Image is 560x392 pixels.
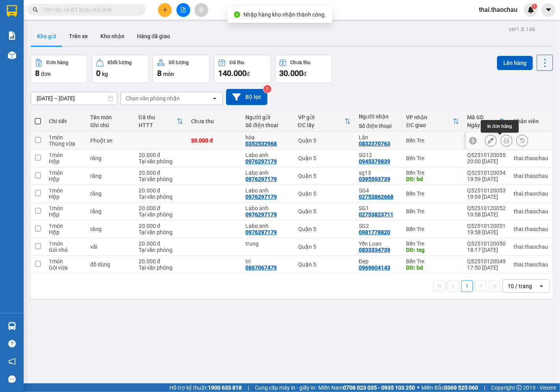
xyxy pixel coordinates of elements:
[180,7,186,13] span: file-add
[49,258,82,264] div: 1 món
[538,283,545,289] svg: open
[245,170,290,176] div: Labo anh
[532,4,537,9] sup: 1
[49,264,82,271] div: Gói vừa
[169,60,189,65] div: Số lượng
[497,56,533,70] button: Lên hàng
[406,122,453,128] div: ĐC giao
[359,123,399,129] div: Số điện thoại
[359,211,393,218] div: 02753823711
[49,240,82,247] div: 1 món
[49,141,82,147] div: Thùng vừa
[343,385,415,391] strong: 0708 023 035 - 0935 103 250
[153,55,210,83] button: Số lượng8món
[33,7,38,13] span: search
[406,137,459,144] div: Bến Tre
[406,176,459,182] div: DĐ: bd
[245,223,290,229] div: Labo anh
[359,205,399,211] div: SG1
[49,134,82,141] div: 1 món
[94,27,131,46] button: Kho nhận
[49,229,82,235] div: Hộp
[139,176,183,182] div: Tại văn phòng
[243,11,326,18] span: Nhập hàng kho nhận thành công.
[139,187,183,194] div: 20.000 đ
[406,258,459,264] div: Bến Tre
[467,194,506,200] div: 19:59 [DATE]
[195,3,208,17] button: aim
[516,385,522,390] span: copyright
[473,5,524,15] span: thai.thaochau
[359,247,390,253] div: 0833334739
[90,173,131,179] div: răng
[7,5,17,17] img: logo-vxr
[139,229,183,235] div: Tại văn phòng
[139,194,183,200] div: Tại văn phòng
[139,170,183,176] div: 20.000 đ
[8,340,16,348] span: question-circle
[298,122,345,128] div: ĐC lấy
[275,55,332,83] button: Chưa thu30.000đ
[46,60,68,65] div: Đơn hàng
[359,264,390,271] div: 0969604143
[245,229,277,235] div: 0976297179
[198,7,204,13] span: aim
[90,114,131,120] div: Tên món
[514,173,548,179] div: thai.thaochau
[90,155,131,161] div: răng
[49,247,82,253] div: Gói nhỏ
[245,264,277,271] div: 0867067479
[214,55,271,83] button: Đã thu140.000đ
[139,158,183,165] div: Tại văn phòng
[90,226,131,232] div: răng
[298,137,351,144] div: Quận 5
[135,111,187,132] th: Toggle SortBy
[359,158,390,165] div: 0945379839
[298,114,345,120] div: VP gửi
[467,158,506,165] div: 20:00 [DATE]
[417,386,419,389] span: ⚪️
[514,155,548,161] div: thai.thaochau
[298,173,351,179] div: Quận 5
[8,375,16,383] span: message
[467,264,506,271] div: 17:50 [DATE]
[406,114,453,120] div: VP nhận
[533,4,536,9] span: 1
[163,71,174,77] span: món
[467,170,506,176] div: Q52510120054
[467,240,506,247] div: Q52510120050
[139,258,183,264] div: 20.000 đ
[49,152,82,158] div: 1 món
[248,383,249,392] span: |
[245,194,277,200] div: 0976297179
[176,3,190,17] button: file-add
[31,92,117,105] input: Select a date range.
[467,122,499,128] div: Ngày ĐH
[467,258,506,264] div: Q52510120049
[514,226,548,232] div: thai.thaochau
[461,280,473,292] button: 1
[406,208,459,214] div: Bến Tre
[31,55,88,83] button: Đơn hàng8đơn
[49,187,82,194] div: 1 món
[139,264,183,271] div: Tại văn phòng
[139,211,183,218] div: Tại văn phòng
[514,208,548,214] div: thai.thaochau
[49,118,82,124] div: Chi tiết
[218,68,247,78] span: 140.000
[139,240,183,247] div: 20.000 đ
[406,170,459,176] div: Bến Tre
[467,205,506,211] div: Q52510120052
[467,152,506,158] div: Q52510120055
[31,27,63,46] button: Kho gửi
[402,111,463,132] th: Toggle SortBy
[226,89,267,105] button: Bộ lọc
[191,137,238,144] div: 30.000 đ
[485,135,497,146] div: Sửa đơn hàng
[43,6,136,14] input: Tìm tên, số ĐT hoặc mã đơn
[263,85,271,93] sup: 2
[108,60,132,65] div: Khối lượng
[208,385,242,391] strong: 1900 633 818
[298,155,351,161] div: Quận 5
[90,261,131,268] div: đồ dùng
